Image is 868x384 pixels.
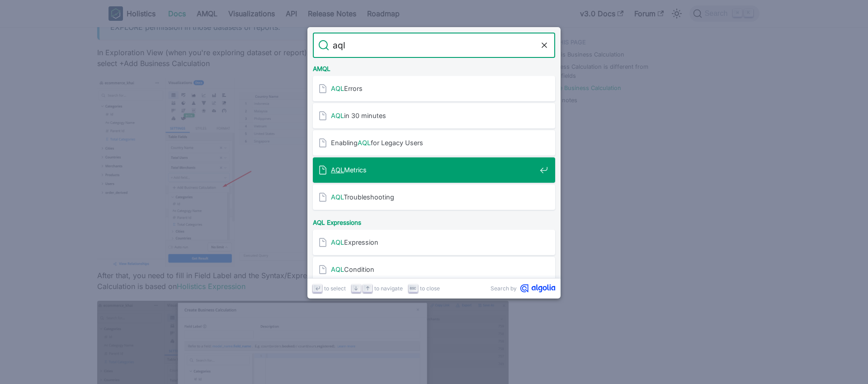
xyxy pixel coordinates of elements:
span: to close [420,284,440,293]
a: AQLMetrics [313,157,555,183]
button: Clear the query [539,40,550,51]
a: Search byAlgolia [491,284,555,293]
a: EnablingAQLfor Legacy Users [313,130,555,156]
svg: Algolia [520,284,555,293]
mark: AQL [331,166,344,174]
mark: AQL [331,85,344,92]
span: to select [324,284,346,293]
svg: Escape key [410,285,416,292]
mark: AQL [331,265,344,273]
a: AQLin 30 minutes [313,103,555,128]
span: Troubleshooting [331,193,536,201]
svg: Arrow down [353,285,359,292]
svg: Enter key [314,285,321,292]
span: to navigate [374,284,403,293]
input: Search docs [329,33,539,58]
a: AQLCondition [313,257,555,282]
div: AQL Expressions [311,212,557,230]
svg: Arrow up [364,285,371,292]
mark: AQL [331,112,344,119]
span: Condition [331,265,536,274]
span: Metrics [331,166,536,174]
span: Enabling for Legacy Users [331,138,536,147]
span: Expression [331,238,536,247]
a: AQLTroubleshooting [313,185,555,210]
span: in 30 minutes [331,111,536,120]
a: AQLExpression [313,230,555,255]
a: AQLErrors [313,76,555,101]
span: Errors [331,84,536,93]
span: Search by [491,284,517,293]
mark: AQL [331,238,344,246]
div: AMQL [311,58,557,76]
mark: AQL [331,193,344,201]
mark: AQL [358,139,371,147]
